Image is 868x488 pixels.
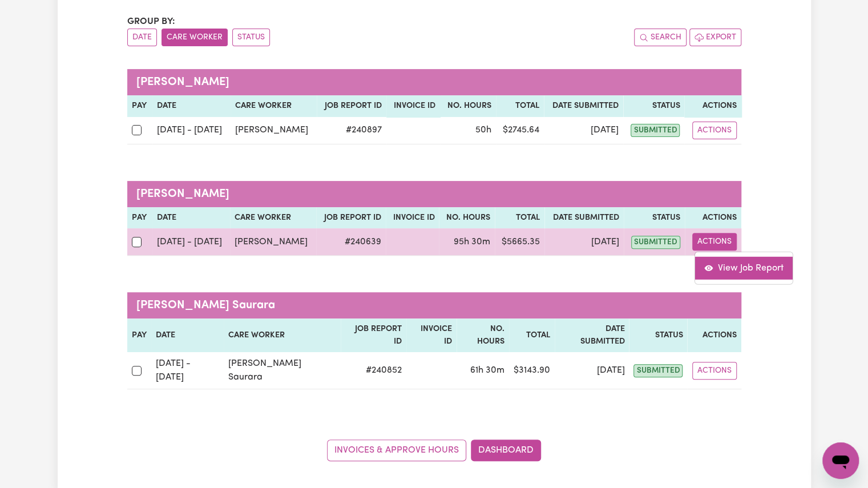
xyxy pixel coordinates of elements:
th: Pay [127,207,152,229]
th: Care worker [231,95,317,117]
span: submitted [631,124,680,137]
span: submitted [633,364,683,377]
caption: [PERSON_NAME] [127,181,741,207]
button: sort invoices by paid status [232,29,270,46]
span: 95 hours 30 minutes [454,237,490,247]
th: Job Report ID [316,207,386,229]
th: Date Submitted [544,95,623,117]
iframe: Button to launch messaging window [822,442,859,479]
th: No. Hours [457,318,509,352]
th: No. Hours [440,95,496,117]
th: Date Submitted [544,207,624,229]
td: [PERSON_NAME] Saurara [224,352,341,389]
th: Date [151,318,224,352]
td: # 240897 [317,117,386,144]
a: View job report 240639 [695,257,792,280]
td: $ 2745.64 [496,117,544,144]
a: Dashboard [471,439,541,461]
th: Job Report ID [317,95,386,117]
th: Status [629,318,687,352]
th: Invoice ID [386,207,439,229]
a: Invoices & Approve Hours [327,439,466,461]
td: [DATE] - [DATE] [151,352,224,389]
button: Actions [692,362,737,380]
th: Job Report ID [341,318,406,352]
th: Total [495,207,544,229]
th: No. Hours [439,207,495,229]
th: Actions [685,207,741,229]
span: 50 hours [475,126,491,135]
th: Total [509,318,555,352]
div: Actions [694,252,793,285]
th: Actions [687,318,741,352]
td: [DATE] [544,117,623,144]
button: sort invoices by date [127,29,157,46]
th: Pay [127,95,152,117]
th: Invoice ID [386,95,440,117]
caption: [PERSON_NAME] Saurara [127,292,741,318]
th: Date [152,207,230,229]
td: [PERSON_NAME] [230,228,316,256]
td: $ 5665.35 [495,228,544,256]
button: Export [689,29,741,46]
th: Invoice ID [406,318,457,352]
th: Status [624,207,685,229]
td: [DATE] [544,228,624,256]
th: Actions [684,95,741,117]
span: Group by: [127,17,175,26]
th: Date [152,95,231,117]
td: [PERSON_NAME] [231,117,317,144]
button: Search [634,29,687,46]
td: [DATE] [555,352,629,389]
td: [DATE] - [DATE] [152,117,231,144]
th: Care worker [230,207,316,229]
td: [DATE] - [DATE] [152,228,230,256]
td: # 240639 [316,228,386,256]
th: Status [623,95,684,117]
th: Date Submitted [555,318,629,352]
th: Pay [127,318,151,352]
span: 61 hours 30 minutes [470,366,504,375]
button: sort invoices by care worker [162,29,228,46]
td: # 240852 [341,352,406,389]
th: Total [496,95,544,117]
button: Actions [692,233,737,251]
caption: [PERSON_NAME] [127,69,741,95]
td: $ 3143.90 [509,352,555,389]
button: Actions [692,122,737,139]
span: submitted [631,236,680,249]
th: Care worker [224,318,341,352]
